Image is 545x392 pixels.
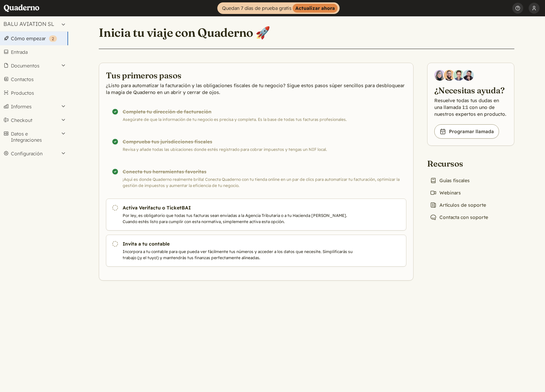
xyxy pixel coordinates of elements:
[427,158,491,169] h2: Recursos
[434,70,445,81] img: Diana Carrasco, Account Executive at Quaderno
[434,124,499,139] a: Programar llamada
[434,85,507,96] h2: ¿Necesitas ayuda?
[106,235,406,267] a: Invita a tu contable Incorpora a tu contable para que pueda ver fácilmente tus números y acceder ...
[106,82,406,96] p: ¿Listo para automatizar la facturación y las obligaciones fiscales de tu negocio? Sigue estos pas...
[444,70,455,81] img: Jairo Fumero, Account Executive at Quaderno
[123,240,355,247] h3: Invita a tu contable
[106,199,406,231] a: Activa Verifactu o TicketBAI Por ley, es obligatorio que todas tus facturas sean enviadas a la Ag...
[106,70,406,81] h2: Tus primeros pasos
[434,97,507,117] p: Resuelve todas tus dudas en una llamada 1:1 con uno de nuestros expertos en producto.
[427,188,464,198] a: Webinars
[427,176,472,185] a: Guías fiscales
[123,204,355,211] h3: Activa Verifactu o TicketBAI
[453,70,464,81] img: Ivo Oltmans, Business Developer at Quaderno
[427,213,491,222] a: Contacta con soporte
[99,25,270,40] h1: Inicia tu viaje con Quaderno 🚀
[123,213,355,225] p: Por ley, es obligatorio que todas tus facturas sean enviadas a la Agencia Tributaria o a tu Hacie...
[463,70,474,81] img: Javier Rubio, DevRel at Quaderno
[293,4,338,13] strong: Actualizar ahora
[427,200,489,210] a: Artículos de soporte
[52,36,54,41] span: 2
[217,2,340,14] a: Quedan 7 días de prueba gratisActualizar ahora
[123,249,355,261] p: Incorpora a tu contable para que pueda ver fácilmente tus números y acceder a los datos que neces...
